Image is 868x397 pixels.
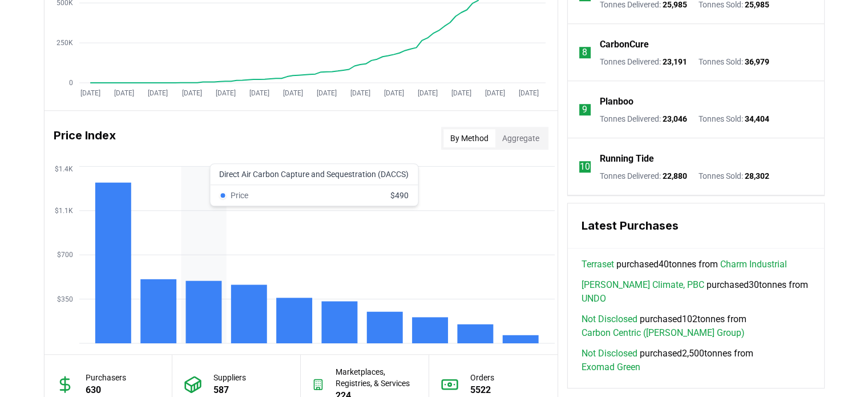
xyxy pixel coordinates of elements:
[56,39,72,47] tspan: 250K
[86,372,126,383] p: Purchasers
[114,89,134,97] tspan: [DATE]
[663,114,687,123] span: 23,046
[745,57,769,66] span: 36,979
[249,89,269,97] tspan: [DATE]
[56,295,72,303] tspan: $350
[213,372,246,383] p: Suppliers
[745,114,769,123] span: 34,404
[582,326,745,340] a: Carbon Centric ([PERSON_NAME] Group)
[443,129,495,147] button: By Method
[80,89,100,97] tspan: [DATE]
[68,79,72,87] tspan: 0
[54,165,72,173] tspan: $1.4K
[519,89,539,97] tspan: [DATE]
[600,152,654,166] a: Running Tide
[745,171,769,181] span: 28,302
[470,383,494,397] p: 5522
[582,312,810,340] span: purchased 102 tonnes from
[582,258,614,271] a: Terraset
[54,127,116,150] h3: Price Index
[582,347,810,374] span: purchased 2,500 tonnes from
[215,89,235,97] tspan: [DATE]
[148,89,168,97] tspan: [DATE]
[582,46,587,59] p: 8
[56,251,72,259] tspan: $700
[582,103,587,117] p: 9
[582,278,704,292] a: [PERSON_NAME] Climate, PBC
[86,383,126,397] p: 630
[383,89,403,97] tspan: [DATE]
[582,292,606,306] a: UNDO
[699,170,769,182] p: Tonnes Sold :
[336,366,417,389] p: Marketplaces, Registries, & Services
[316,89,336,97] tspan: [DATE]
[600,170,687,182] p: Tonnes Delivered :
[699,113,769,125] p: Tonnes Sold :
[451,89,471,97] tspan: [DATE]
[485,89,504,97] tspan: [DATE]
[582,278,810,306] span: purchased 30 tonnes from
[181,89,201,97] tspan: [DATE]
[663,171,687,181] span: 22,880
[470,372,494,383] p: Orders
[582,217,810,234] h3: Latest Purchases
[699,56,769,67] p: Tonnes Sold :
[580,160,590,174] p: 10
[720,258,787,271] a: Charm Industrial
[495,129,546,147] button: Aggregate
[663,57,687,66] span: 23,191
[582,312,637,326] a: Not Disclosed
[600,56,687,67] p: Tonnes Delivered :
[600,38,649,51] a: CarbonCure
[582,258,787,271] span: purchased 40 tonnes from
[600,95,633,109] a: Planboo
[282,89,302,97] tspan: [DATE]
[54,207,72,215] tspan: $1.1K
[213,383,246,397] p: 587
[350,89,370,97] tspan: [DATE]
[582,347,637,360] a: Not Disclosed
[417,89,437,97] tspan: [DATE]
[582,360,640,374] a: Exomad Green
[600,113,687,125] p: Tonnes Delivered :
